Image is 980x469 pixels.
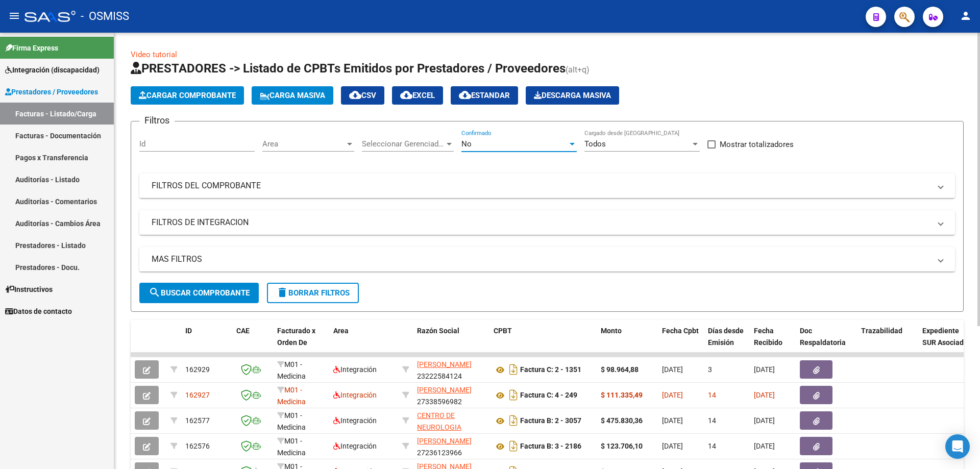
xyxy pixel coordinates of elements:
[277,386,306,417] span: M01 - Medicina Esencial
[526,86,619,105] app-download-masive: Descarga masiva de comprobantes (adjuntos)
[417,327,459,335] span: Razón Social
[601,391,643,399] strong: $ 111.335,49
[417,410,485,431] div: 33714782709
[520,366,581,374] strong: Factura C: 2 - 1351
[152,217,930,228] mat-panel-title: FILTROS DE INTEGRACION
[461,139,472,149] span: No
[534,91,611,100] span: Descarga Masiva
[754,327,782,347] span: Fecha Recibido
[520,391,577,400] strong: Factura C: 4 - 249
[277,411,306,443] span: M01 - Medicina Esencial
[273,320,329,365] datatable-header-cell: Facturado x Orden De
[139,283,259,303] button: Buscar Comprobante
[232,320,273,365] datatable-header-cell: CAE
[507,361,520,378] i: Descargar documento
[267,283,359,303] button: Borrar Filtros
[754,365,775,374] span: [DATE]
[152,180,930,191] mat-panel-title: FILTROS DEL COMPROBANTE
[704,320,750,365] datatable-header-cell: Días desde Emisión
[507,387,520,403] i: Descargar documento
[181,320,232,365] datatable-header-cell: ID
[922,327,968,347] span: Expediente SUR Asociado
[131,50,177,59] a: Video tutorial
[857,320,918,365] datatable-header-cell: Trazabilidad
[139,210,955,235] mat-expansion-panel-header: FILTROS DE INTEGRACION
[139,247,955,271] mat-expansion-panel-header: MAS FILTROS
[362,139,445,149] span: Seleccionar Gerenciador
[918,320,974,365] datatable-header-cell: Expediente SUR Asociado
[139,91,236,100] span: Cargar Comprobante
[392,86,443,105] button: EXCEL
[960,10,972,22] mat-icon: person
[662,442,683,450] span: [DATE]
[754,391,775,399] span: [DATE]
[708,442,716,450] span: 14
[708,365,712,374] span: 3
[152,254,930,265] mat-panel-title: MAS FILTROS
[131,61,566,76] span: PRESTADORES -> Listado de CPBTs Emitidos por Prestadores / Proveedores
[185,416,210,425] span: 162577
[276,288,350,298] span: Borrar Filtros
[494,327,512,335] span: CPBT
[333,442,377,450] span: Integración
[277,360,306,392] span: M01 - Medicina Esencial
[750,320,796,365] datatable-header-cell: Fecha Recibido
[333,391,377,399] span: Integración
[662,416,683,425] span: [DATE]
[131,86,244,105] button: Cargar Comprobante
[520,417,581,425] strong: Factura B: 2 - 3057
[139,174,955,198] mat-expansion-panel-header: FILTROS DEL COMPROBANTE
[601,365,639,374] strong: $ 98.964,88
[451,86,518,105] button: Estandar
[349,89,361,101] mat-icon: cloud_download
[417,384,485,406] div: 27338596982
[566,65,590,75] span: (alt+q)
[507,412,520,429] i: Descargar documento
[185,365,210,374] span: 162929
[597,320,658,365] datatable-header-cell: Monto
[5,86,98,97] span: Prestadores / Proveedores
[708,327,744,347] span: Días desde Emisión
[662,391,683,399] span: [DATE]
[8,10,20,22] mat-icon: menu
[333,327,349,335] span: Area
[333,416,377,425] span: Integración
[417,360,472,368] span: [PERSON_NAME]
[800,327,846,347] span: Doc Respaldatoria
[601,327,622,335] span: Monto
[417,437,472,445] span: [PERSON_NAME]
[417,411,468,443] span: CENTRO DE NEUROLOGIA ROSARIO S.R.L.
[861,327,902,335] span: Trazabilidad
[507,438,520,454] i: Descargar documento
[584,139,606,149] span: Todos
[417,359,485,380] div: 23222584124
[417,435,485,457] div: 27236123966
[601,416,643,425] strong: $ 475.830,36
[276,286,288,299] mat-icon: delete
[236,327,250,335] span: CAE
[5,306,72,317] span: Datos de contacto
[520,442,581,451] strong: Factura B: 3 - 2186
[349,91,376,100] span: CSV
[5,42,58,54] span: Firma Express
[662,365,683,374] span: [DATE]
[149,286,161,299] mat-icon: search
[658,320,704,365] datatable-header-cell: Fecha Cpbt
[662,327,699,335] span: Fecha Cpbt
[720,138,794,151] span: Mostrar totalizadores
[5,284,53,295] span: Instructivos
[260,91,325,100] span: Carga Masiva
[526,86,619,105] button: Descarga Masiva
[81,5,129,28] span: - OSMISS
[333,365,377,374] span: Integración
[708,391,716,399] span: 14
[413,320,489,365] datatable-header-cell: Razón Social
[400,91,435,100] span: EXCEL
[796,320,857,365] datatable-header-cell: Doc Respaldatoria
[489,320,597,365] datatable-header-cell: CPBT
[708,416,716,425] span: 14
[945,434,970,459] div: Open Intercom Messenger
[185,442,210,450] span: 162576
[459,91,510,100] span: Estandar
[754,416,775,425] span: [DATE]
